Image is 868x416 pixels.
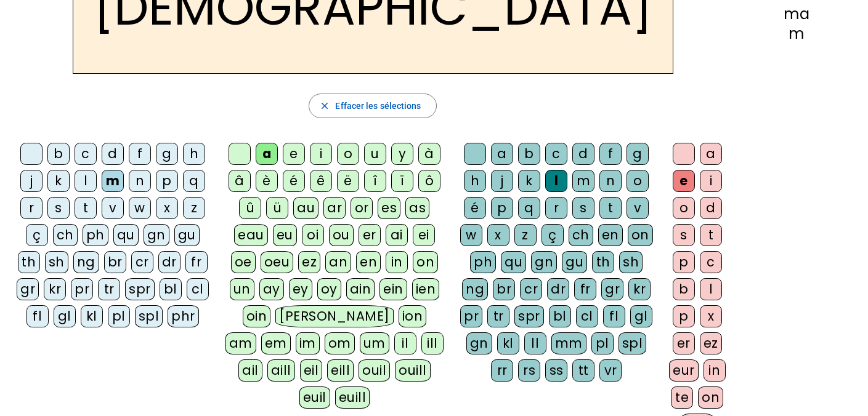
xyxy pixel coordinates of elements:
div: n [599,170,622,192]
div: j [20,170,43,192]
div: ç [541,224,564,246]
div: g [627,143,649,165]
div: ch [53,224,78,246]
div: ng [73,251,99,273]
div: z [183,197,205,219]
div: é [283,170,305,192]
div: il [394,332,416,354]
div: o [627,170,649,192]
div: gn [531,251,557,273]
div: p [156,170,178,192]
div: f [129,143,151,165]
div: ain [346,278,375,300]
div: c [75,143,97,165]
div: r [20,197,43,219]
button: Effacer les sélections [309,94,436,118]
div: am [225,332,256,354]
div: d [102,143,124,165]
div: qu [113,224,139,246]
div: en [356,251,381,273]
div: cr [520,278,542,300]
div: ein [379,278,407,300]
div: ouil [359,359,390,382]
div: eu [273,224,297,246]
div: om [325,332,355,354]
div: gu [562,251,587,273]
div: d [700,197,722,219]
div: eill [327,359,354,382]
div: bl [549,305,571,327]
div: p [491,197,513,219]
div: â [229,170,251,192]
div: h [183,143,205,165]
div: ü [266,197,288,219]
div: d [572,143,594,165]
div: oeu [261,251,294,273]
div: ei [413,224,435,246]
div: z [514,224,537,246]
div: fl [26,305,49,327]
div: x [700,305,722,327]
div: spr [514,305,544,327]
div: kr [44,278,66,300]
div: th [18,251,40,273]
div: e [673,170,695,192]
div: br [104,251,126,273]
div: [PERSON_NAME] [275,305,393,327]
div: tr [487,305,509,327]
div: m [572,170,594,192]
div: c [700,251,722,273]
div: vr [599,359,622,382]
div: o [673,197,695,219]
div: eur [669,359,699,382]
div: ien [412,278,440,300]
div: th [592,251,614,273]
div: ë [337,170,359,192]
div: pl [591,332,614,354]
div: g [156,143,178,165]
div: b [47,143,70,165]
div: qu [501,251,526,273]
div: c [545,143,567,165]
div: s [572,197,594,219]
div: m [102,170,124,192]
div: ail [238,359,262,382]
div: in [704,359,726,382]
div: y [391,143,413,165]
div: e [283,143,305,165]
div: er [359,224,381,246]
div: o [337,143,359,165]
div: l [75,170,97,192]
div: q [518,197,540,219]
div: oe [231,251,256,273]
div: bl [160,278,182,300]
div: ch [569,224,593,246]
div: cr [131,251,153,273]
div: on [628,224,653,246]
div: gn [466,332,492,354]
div: v [102,197,124,219]
div: rr [491,359,513,382]
div: r [545,197,567,219]
div: gu [174,224,200,246]
div: u [364,143,386,165]
div: sh [45,251,68,273]
div: p [673,251,695,273]
div: tr [98,278,120,300]
div: l [545,170,567,192]
div: ph [470,251,496,273]
div: û [239,197,261,219]
div: spr [125,278,155,300]
div: w [460,224,482,246]
div: in [386,251,408,273]
div: q [183,170,205,192]
div: h [464,170,486,192]
div: fl [603,305,625,327]
div: l [700,278,722,300]
div: rs [518,359,540,382]
div: pl [108,305,130,327]
div: euil [299,386,330,409]
div: gl [54,305,76,327]
div: kl [81,305,103,327]
div: i [700,170,722,192]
